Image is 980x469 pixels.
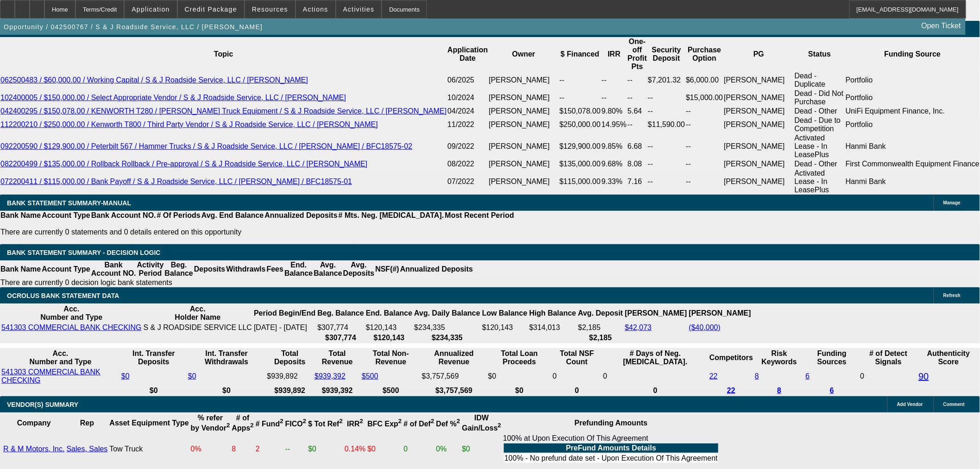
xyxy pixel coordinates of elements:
td: -- [685,116,723,133]
th: Avg. End Balance [201,211,264,220]
td: 14.95% [601,116,627,133]
div: $3,757,569 [422,372,486,380]
b: $ Tot Ref [308,420,343,428]
a: 112200210 / $250,000.00 / Kenworth T800 / Third Party Vendor / S & J Roadside Service, LLC / [PER... [0,120,378,128]
td: 8 [231,434,254,464]
td: -- [627,71,647,89]
span: Refresh [943,293,961,298]
th: Authenticity Score [918,349,979,367]
td: 07/2022 [447,169,488,195]
th: Bank Account NO. [91,260,137,278]
a: ($40,000) [689,323,721,331]
td: [PERSON_NAME] [723,116,794,133]
th: Funding Sources [805,349,859,367]
td: 100% - No prefund date set - Upon Execution Of This Agreement [504,454,718,463]
td: [PERSON_NAME] [489,71,559,89]
td: $120,143 [365,323,413,332]
th: Application Date [447,37,488,71]
td: -- [601,89,627,107]
td: 10/2024 [447,89,488,107]
a: 072200411 / $115,000.00 / Bank Payoff / S & J Roadside Service, LLC / [PERSON_NAME] / BFC18575-01 [0,177,352,185]
th: Activity Period [137,260,164,278]
span: Add Vendor [897,402,923,407]
th: Avg. Deposits [343,260,375,278]
th: 0 [603,386,708,395]
th: Fees [266,260,284,278]
th: $939,392 [314,386,360,395]
td: $250,000.00 [559,116,601,133]
sup: 2 [457,418,460,425]
td: -- [559,71,601,89]
sup: 2 [398,418,402,425]
a: $500 [362,372,378,380]
b: Asset Equipment Type [109,419,188,427]
td: Activated Lease - In LeasePlus [794,133,845,159]
td: 0% [190,434,231,464]
b: IDW Gain/Loss [462,414,502,432]
td: $7,201.32 [647,71,685,89]
sup: 2 [280,418,283,425]
button: Actions [296,0,335,18]
th: Beg. Balance [164,260,193,278]
th: IRR [601,37,627,71]
th: Account Type [41,211,91,220]
th: $ Financed [559,37,601,71]
th: Status [794,37,845,71]
td: [PERSON_NAME] [489,159,559,169]
b: PreFund Amounts Details [566,444,656,452]
span: Comment [943,402,965,407]
a: 042400295 / $150,078.00 / KENWORTH T280 / [PERSON_NAME] Truck Equipment / S & J Roadside Service,... [0,107,446,115]
th: $234,335 [414,333,481,342]
th: Owner [489,37,559,71]
a: 8 [777,387,781,394]
th: End. Balance [284,260,313,278]
th: Purchase Option [685,37,723,71]
td: [PERSON_NAME] [723,71,794,89]
td: [PERSON_NAME] [489,107,559,116]
th: PG [723,37,794,71]
a: 082200499 / $135,000.00 / Rollback Rollback / Pre-approval / S & J Roadside Service, LLC / [PERSO... [0,160,367,168]
td: $0 [488,368,552,385]
th: Bank Account NO. [91,211,157,220]
a: 541303 COMMERCIAL BANK CHECKING [1,368,101,384]
td: -- [647,107,685,116]
th: Int. Transfer Deposits [121,349,187,367]
td: 11/2022 [447,116,488,133]
b: Prefunding Amounts [575,419,648,427]
span: BANK STATEMENT SUMMARY-MANUAL [7,199,131,207]
b: IRR [347,420,363,428]
td: -- [647,169,685,195]
td: Hanmi Bank [845,133,980,159]
span: Credit Package [185,6,237,13]
td: 0 [552,368,602,385]
td: -- [601,71,627,89]
th: Security Deposit [647,37,685,71]
td: $120,143 [482,323,528,332]
th: Avg. Daily Balance [414,304,481,322]
td: Hanmi Bank [845,169,980,195]
td: Dead - Duplicate [794,71,845,89]
th: # of Detect Signals [860,349,917,367]
td: [PERSON_NAME] [723,89,794,107]
td: Portfolio [845,116,980,133]
span: Activities [343,6,375,13]
th: Acc. Number and Type [1,304,142,322]
b: Def % [436,420,460,428]
td: Portfolio [845,71,980,89]
td: S & J ROADSIDE SERVICE LLC [143,323,252,332]
th: NSF(#) [375,260,400,278]
span: VENDOR(S) SUMMARY [7,401,78,408]
td: $939,892 [266,368,313,385]
th: Most Recent Period [445,211,515,220]
td: 9.68% [601,159,627,169]
th: Total Non-Revenue [361,349,421,367]
th: # Of Periods [157,211,201,220]
th: High Balance [529,304,577,322]
button: Credit Package [178,0,244,18]
th: $500 [361,386,421,395]
th: # Days of Neg. [MEDICAL_DATA]. [603,349,708,367]
a: 90 [919,371,929,381]
span: Application [132,6,170,13]
td: [PERSON_NAME] [723,133,794,159]
td: [PERSON_NAME] [723,159,794,169]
